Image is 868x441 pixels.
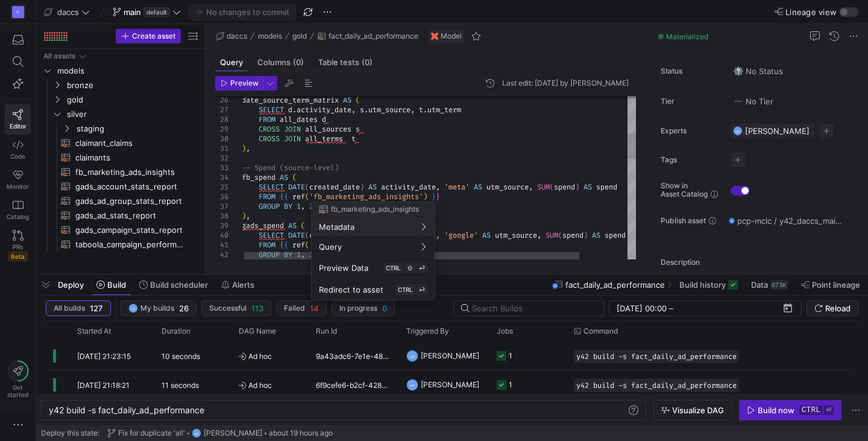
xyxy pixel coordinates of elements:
[419,264,425,271] span: ⏎
[386,264,401,271] span: CTRL
[319,263,368,273] span: Preview Data
[398,286,413,293] span: CTRL
[331,205,419,214] span: fb_marketing_ads_insights
[319,242,342,252] span: Query
[319,222,354,232] span: Metadata
[319,285,383,294] span: Redirect to asset
[419,286,425,293] span: ⏎
[407,264,413,271] span: ⇧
